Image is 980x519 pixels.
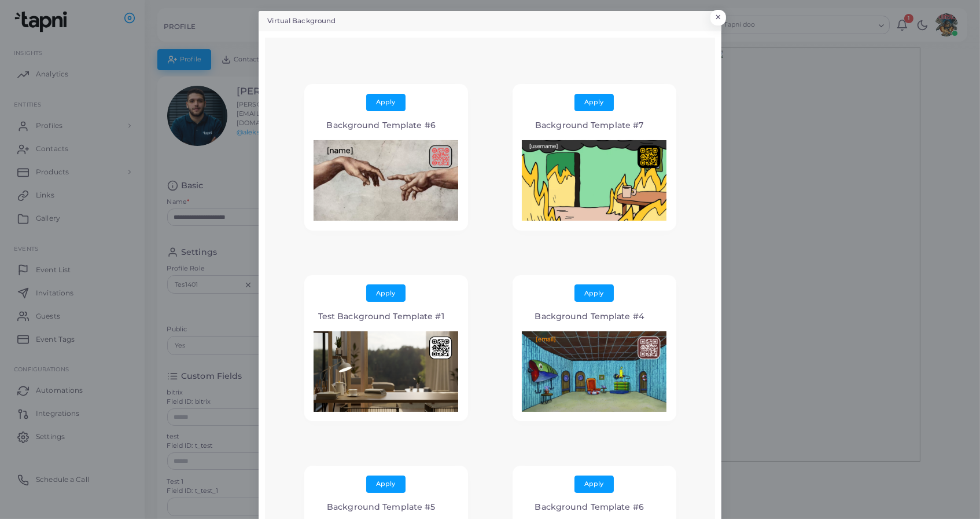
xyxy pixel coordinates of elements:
[366,94,406,111] button: Apply
[574,476,614,493] button: Apply
[366,284,406,302] button: Apply
[314,140,458,221] img: f478ac29fbc3326f4241d6b4478b956e436c13a4c8f2b8654e6d5578a3eafc7c.png
[522,312,657,321] h4: Background Template #4
[522,120,657,130] h4: Background Template #7
[267,16,336,26] h5: Virtual Background
[314,120,449,130] h4: Background Template #6
[314,502,449,512] h4: Background Template #5
[574,94,614,111] button: Apply
[585,289,604,297] span: Apply
[377,480,396,488] span: Apply
[710,10,726,25] button: Close
[585,98,604,106] span: Apply
[574,284,614,302] button: Apply
[314,331,458,412] img: 58136554b9995556829ab4123504f8d850ba55f4e702aa622a6879df0f109081.png
[522,502,657,512] h4: Background Template #6
[522,140,666,221] img: 5a00bb6802096072f6ca03b41fa57871ef9cc8d60809744eea3897c469c70fff.png
[377,98,396,106] span: Apply
[377,289,396,297] span: Apply
[366,476,406,493] button: Apply
[522,331,666,412] img: d6b9be38aacd02a320324d519795a36f77cfe15ec2cef64a5b60d32621adf807.png
[314,312,449,321] h4: Test Background Template #1
[585,480,604,488] span: Apply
